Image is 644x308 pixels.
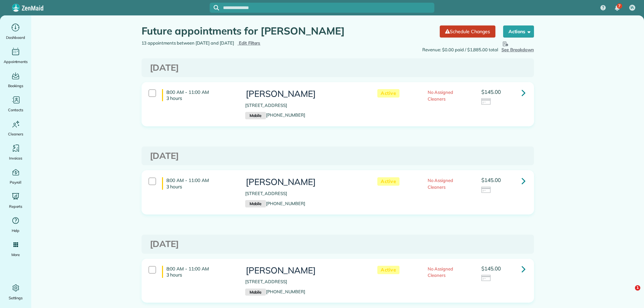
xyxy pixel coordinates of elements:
h3: [PERSON_NAME] [245,89,364,99]
a: Dashboard [3,22,29,41]
h3: [PERSON_NAME] [245,177,364,187]
a: Mobile[PHONE_NUMBER] [245,201,305,206]
a: Invoices [3,143,29,162]
span: 7 [618,3,621,9]
img: icon_credit_card_neutral-3d9a980bd25ce6dbb0f2033d7200983694762465c175678fcbc2d8f4bc43548e.png [481,275,491,282]
a: Bookings [3,70,29,89]
div: 13 appointments between [DATE] and [DATE] [137,40,338,47]
span: Help [12,227,20,234]
h1: Future appointments for [PERSON_NAME] [142,25,435,37]
span: Cleaners [8,131,23,137]
p: [STREET_ADDRESS] [245,279,364,285]
span: $145.00 [481,88,501,95]
a: Help [3,215,29,234]
img: icon_credit_card_neutral-3d9a980bd25ce6dbb0f2033d7200983694762465c175678fcbc2d8f4bc43548e.png [481,187,491,194]
span: Payroll [10,179,22,186]
p: 3 hours [166,95,235,101]
a: Edit Filters [237,40,261,46]
small: Mobile [245,289,266,296]
button: Actions [503,25,534,38]
h4: 8:00 AM - 11:00 AM [162,89,235,101]
span: Active [377,266,399,274]
a: Reports [3,191,29,210]
a: Schedule Changes [440,25,495,38]
button: See Breakdown [501,40,534,53]
span: No Assigned Cleaners [428,178,453,190]
h3: [PERSON_NAME] [245,266,364,275]
span: IA [631,5,634,10]
a: Contacts [3,95,29,113]
small: Mobile [245,112,266,119]
p: 3 hours [166,272,235,278]
span: Contacts [8,107,23,113]
iframe: Intercom live chat [621,285,637,301]
span: Invoices [9,155,22,162]
span: Appointments [4,58,28,65]
span: Edit Filters [239,40,261,46]
a: Appointments [3,46,29,65]
h3: [DATE] [150,239,526,249]
p: [STREET_ADDRESS] [245,102,364,109]
p: 3 hours [166,184,235,190]
span: Reports [9,203,22,210]
span: 1 [635,285,640,291]
span: Dashboard [6,34,25,41]
span: No Assigned Cleaners [428,266,453,278]
small: Mobile [245,200,266,207]
span: Revenue: $0.00 paid / $1,885.00 total [422,47,498,53]
div: 7 unread notifications [610,1,624,15]
span: No Assigned Cleaners [428,89,453,102]
a: Mobile[PHONE_NUMBER] [245,112,305,118]
button: Focus search [210,5,219,10]
span: Bookings [8,82,23,89]
span: $145.00 [481,265,501,272]
span: Settings [9,295,23,301]
svg: Focus search [214,5,219,10]
h3: [DATE] [150,151,526,161]
a: Settings [3,283,29,301]
span: See Breakdown [501,40,534,52]
h4: 8:00 AM - 11:00 AM [162,266,235,278]
p: [STREET_ADDRESS] [245,190,364,197]
img: icon_credit_card_neutral-3d9a980bd25ce6dbb0f2033d7200983694762465c175678fcbc2d8f4bc43548e.png [481,98,491,106]
a: Cleaners [3,119,29,137]
a: Payroll [3,167,29,186]
span: Active [377,177,399,186]
span: $145.00 [481,177,501,183]
span: More [11,251,20,258]
h3: [DATE] [150,63,526,73]
h4: 8:00 AM - 11:00 AM [162,177,235,189]
span: Active [377,89,399,98]
a: Mobile[PHONE_NUMBER] [245,289,305,294]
